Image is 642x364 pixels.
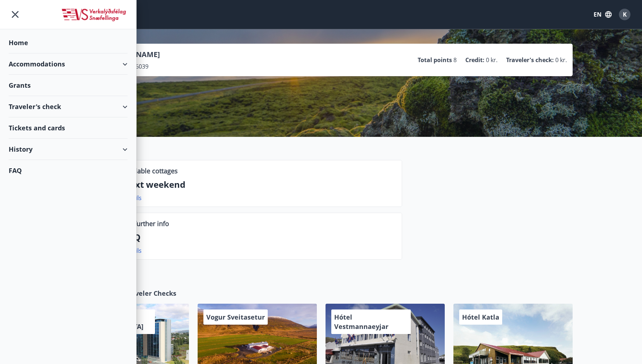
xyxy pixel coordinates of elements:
div: Home [9,32,128,53]
button: EN [591,8,615,21]
div: Tickets and cards [9,117,128,139]
span: Vogur Sveitasetur [206,313,265,321]
p: FAQ [123,231,396,243]
a: Details [123,247,142,255]
p: Available cottages [123,166,178,175]
p: Traveler's check : [506,56,554,64]
p: Next weekend [123,178,396,191]
a: Details [123,194,142,202]
span: 0 kr. [555,56,567,64]
p: Total points [418,56,452,64]
span: K [623,10,627,18]
p: For further info [123,219,169,228]
div: FAQ [9,160,128,181]
div: Accommodations [9,53,128,75]
div: Traveler's check [9,96,128,117]
div: Grants [9,75,128,96]
span: Hótel Katla [462,313,499,321]
div: History [9,139,128,160]
img: union_logo [61,8,128,22]
span: 0 kr. [486,56,497,64]
button: K [616,6,633,23]
span: 8 [453,56,457,64]
button: menu [9,8,22,21]
span: Hótel Vestmannaeyjar [334,313,388,331]
p: Credit : [465,56,484,64]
